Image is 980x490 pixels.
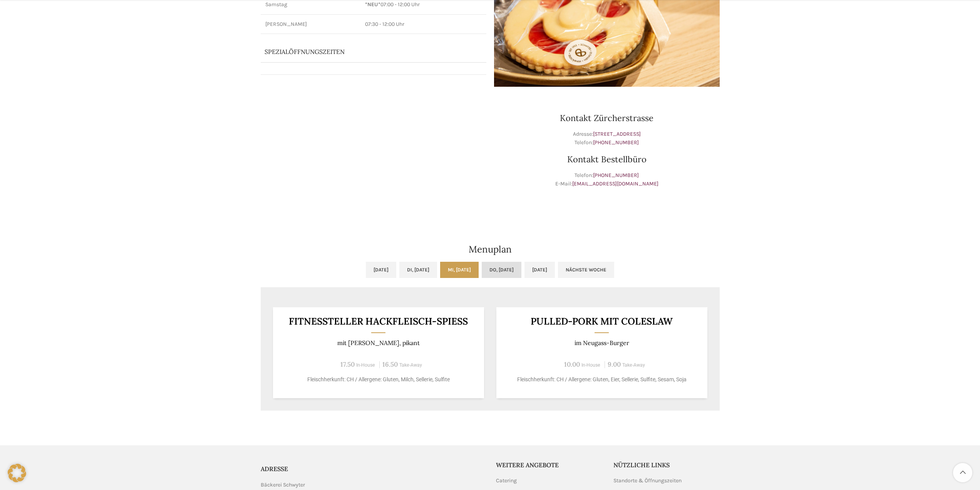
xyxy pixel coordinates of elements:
a: [EMAIL_ADDRESS][DOMAIN_NAME] [572,180,658,187]
h2: Menuplan [261,245,720,254]
span: 10.00 [564,360,580,369]
a: Mi, [DATE] [440,262,479,278]
span: In-House [356,362,375,368]
p: 07:00 - 12:00 Uhr [365,1,481,8]
p: Fleischherkunft: CH / Allergene: Gluten, Milch, Sellerie, Sulfite [282,375,474,384]
a: Do, [DATE] [482,262,521,278]
h3: Kontakt Bestellbüro [494,155,720,163]
p: Fleischherkunft: CH / Allergene: Gluten, Eier, Sellerie, Sulfite, Sesam, Soja [506,375,698,384]
iframe: schwyter zürcherstrasse 33 [261,94,486,210]
span: Take-Away [622,362,645,368]
span: Take-Away [399,362,422,368]
p: Samstag [265,1,356,8]
h5: Nützliche Links [613,461,720,469]
h5: Weitere Angebote [496,461,602,469]
p: im Neugass-Burger [506,339,698,347]
span: 16.50 [382,360,398,369]
p: Telefon: E-Mail: [494,171,720,189]
a: Scroll to top button [953,463,972,482]
span: In-House [581,362,600,368]
span: 9.00 [608,360,621,369]
a: [DATE] [524,262,555,278]
h3: Pulled-Pork mit Coleslaw [506,317,698,326]
p: [PERSON_NAME] [265,20,356,28]
h3: Kontakt Zürcherstrasse [494,114,720,122]
p: Adresse: Telefon: [494,130,720,147]
p: 07:30 - 12:00 Uhr [365,20,481,28]
a: [DATE] [366,262,396,278]
h3: Fitnessteller Hackfleisch-Spiess [282,317,474,326]
a: [STREET_ADDRESS] [593,131,641,137]
span: ADRESSE [261,465,288,473]
a: Nächste Woche [558,262,614,278]
p: mit [PERSON_NAME], pikant [282,339,474,347]
p: Spezialöffnungszeiten [265,47,461,56]
a: Standorte & Öffnungszeiten [613,477,682,485]
a: [PHONE_NUMBER] [593,172,639,178]
a: Catering [496,477,518,485]
a: Di, [DATE] [399,262,437,278]
span: Bäckerei Schwyter [261,481,305,489]
span: 17.50 [340,360,355,369]
a: [PHONE_NUMBER] [593,139,639,146]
